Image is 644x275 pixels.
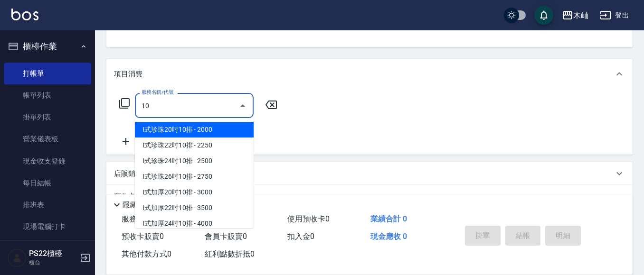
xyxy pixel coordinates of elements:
span: I式加厚24吋10排 - 4000 [135,216,254,231]
div: 項目消費 [106,59,633,89]
a: 排班表 [4,194,91,216]
span: 服務消費 0 [122,214,156,223]
span: 紅利點數折抵 0 [205,249,255,258]
span: 其他付款方式 0 [122,249,171,258]
img: Person [8,248,27,267]
p: 店販銷售 [114,169,142,179]
span: 會員卡販賣 0 [205,232,247,241]
span: I式珍珠26吋10排 - 2750 [135,169,254,184]
span: I式珍珠24吋10排 - 2500 [135,153,254,169]
button: 登出 [596,7,633,24]
span: I式珍珠22吋10排 - 2250 [135,137,254,153]
div: 店販銷售 [106,162,633,185]
a: 營業儀表板 [4,128,91,150]
img: Logo [11,9,38,20]
a: 現金收支登錄 [4,150,91,172]
p: 隱藏業績明細 [123,200,165,210]
span: 預收卡販賣 0 [122,232,164,241]
div: 木屾 [573,9,588,21]
a: 打帳單 [4,63,91,84]
span: 業績合計 0 [370,214,407,223]
button: 櫃檯作業 [4,34,91,59]
a: 帳單列表 [4,84,91,106]
span: 使用預收卡 0 [287,214,330,223]
a: 掛單列表 [4,106,91,128]
div: 預收卡販賣 [106,185,633,208]
p: 預收卡販賣 [114,192,150,202]
span: I式珍珠20吋10排 - 2000 [135,122,254,137]
span: 現金應收 0 [370,232,407,241]
p: 項目消費 [114,69,142,79]
h5: PS22櫃檯 [29,249,77,258]
button: Close [235,98,250,113]
span: I式加厚20吋10排 - 3000 [135,184,254,200]
p: 櫃台 [29,258,77,267]
label: 服務名稱/代號 [142,89,173,96]
span: I式加厚22吋10排 - 3500 [135,200,254,216]
a: 每日結帳 [4,172,91,194]
button: 木屾 [558,6,592,25]
a: 現場電腦打卡 [4,216,91,238]
span: 扣入金 0 [287,232,314,241]
button: save [534,6,553,25]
